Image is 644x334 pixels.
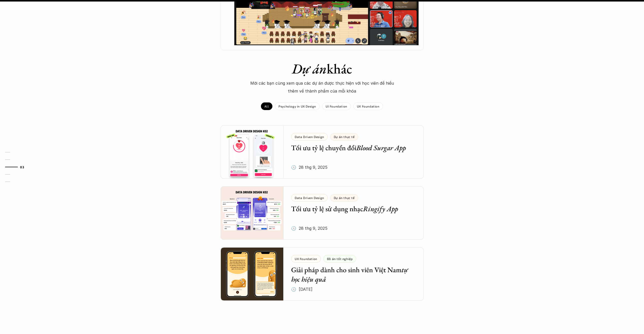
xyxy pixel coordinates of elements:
[246,79,398,95] p: Mời các bạn cùng xem qua các dự án được thực hiện với học viên để hiểu thêm về thành phẩm của mỗi...
[292,60,327,78] em: Dự án
[221,125,424,179] a: Data Driven DesignDự án thực tếTối ưu tỷ lệ chuyển đổiBlood Surgar App🕔 28 thg 9, 2025
[221,247,424,301] a: UX FoundationĐồ án tốt nghiệpGiải pháp dành cho sinh viên Việt Namtự học hiệu quả🕔 [DATE]
[20,165,24,169] strong: 03
[221,186,424,240] a: Data Driven DesignDự án thực tếTối ưu tỷ lệ sử dụng nhạcRingify App🕔 28 thg 9, 2025
[357,104,379,108] p: UX Foundation
[265,104,269,108] p: All
[326,104,347,108] p: UI Foundation
[278,104,316,108] p: Psychology in UX Design
[233,60,411,77] h1: khác
[5,164,29,170] a: 03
